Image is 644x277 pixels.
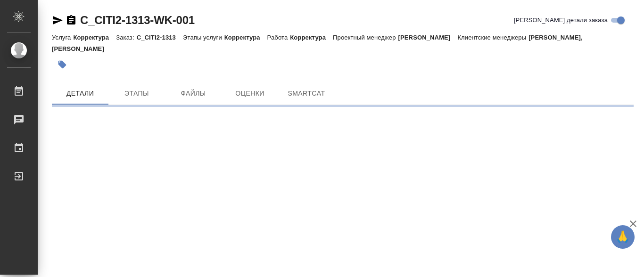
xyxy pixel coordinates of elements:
[80,14,195,26] a: C_CITI2-1313-WK-001
[58,88,103,99] span: Детали
[267,34,290,41] p: Работа
[66,15,77,26] button: Скопировать ссылку
[224,34,267,41] p: Корректура
[137,34,183,41] p: C_CITI2-1313
[290,34,333,41] p: Корректура
[116,34,136,41] p: Заказ:
[514,16,608,25] span: [PERSON_NAME] детали заказа
[52,54,73,75] button: Добавить тэг
[611,225,635,249] button: 🙏
[457,34,528,41] p: Клиентские менеджеры
[284,88,329,99] span: SmartCat
[52,34,73,41] p: Услуга
[52,15,63,26] button: Скопировать ссылку для ЯМессенджера
[227,88,272,99] span: Оценки
[398,34,458,41] p: [PERSON_NAME]
[73,34,116,41] p: Корректура
[114,88,159,99] span: Этапы
[171,88,216,99] span: Файлы
[183,34,224,41] p: Этапы услуги
[333,34,398,41] p: Проектный менеджер
[615,227,631,247] span: 🙏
